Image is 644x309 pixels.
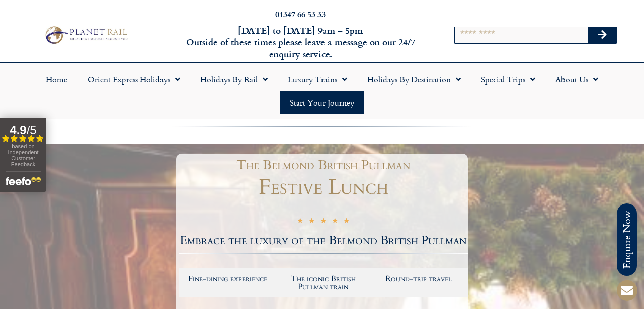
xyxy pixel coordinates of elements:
h2: The iconic British Pullman train [281,275,366,291]
nav: Menu [5,68,639,114]
h2: Fine-dining experience [185,275,271,283]
i: ★ [308,216,315,228]
h2: Round-trip travel [376,275,461,283]
a: Start your Journey [280,91,364,114]
i: ★ [297,216,303,228]
a: 01347 66 53 33 [275,8,326,20]
h2: Embrace the luxury of the Belmond British Pullman [179,235,468,247]
a: Holidays by Rail [190,68,278,91]
a: Home [36,68,77,91]
a: Luxury Trains [278,68,357,91]
i: ★ [320,216,327,228]
button: Search [588,27,617,43]
a: Special Trips [471,68,545,91]
div: 5/5 [297,215,350,228]
a: About Us [545,68,608,91]
i: ★ [332,216,338,228]
img: Planet Rail Train Holidays Logo [42,24,129,46]
h1: The Belmond British Pullman [184,159,463,172]
a: Orient Express Holidays [77,68,190,91]
h1: Festive Lunch [179,177,468,198]
i: ★ [343,216,350,228]
h6: [DATE] to [DATE] 9am – 5pm Outside of these times please leave a message on our 24/7 enquiry serv... [174,25,427,60]
a: Holidays by Destination [357,68,471,91]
